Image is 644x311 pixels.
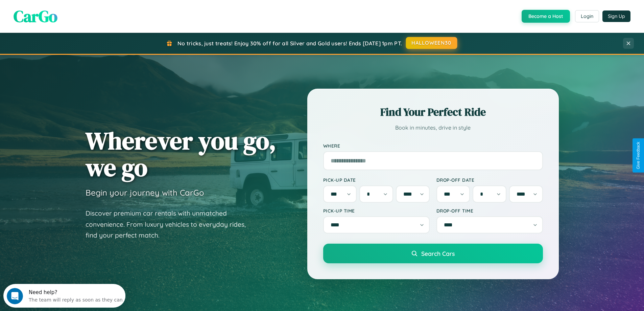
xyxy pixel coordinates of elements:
[575,10,599,22] button: Login
[636,142,641,169] div: Give Feedback
[323,244,543,263] button: Search Cars
[323,123,543,133] p: Book in minutes, drive in style
[602,10,630,22] button: Sign Up
[323,105,543,119] h2: Find Your Perfect Ride
[323,177,430,183] label: Pick-up Date
[25,11,119,18] div: The team will reply as soon as they can
[86,187,204,198] h3: Begin your journey with CarGo
[406,37,457,49] button: HALLOWEEN30
[323,143,543,149] label: Where
[421,250,455,257] span: Search Cars
[177,40,402,47] span: No tricks, just treats! Enjoy 30% off for all Silver and Gold users! Ends [DATE] 1pm PT.
[3,3,126,21] div: Open Intercom Messenger
[323,208,430,214] label: Pick-up Time
[14,5,57,27] span: CarGo
[86,127,276,181] h1: Wherever you go, we go
[436,208,543,214] label: Drop-off Time
[436,177,543,183] label: Drop-off Date
[522,10,570,23] button: Become a Host
[7,288,23,304] iframe: Intercom live chat
[25,6,119,11] div: Need help?
[3,284,125,308] iframe: Intercom live chat discovery launcher
[86,208,255,241] p: Discover premium car rentals with unmatched convenience. From luxury vehicles to everyday rides, ...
